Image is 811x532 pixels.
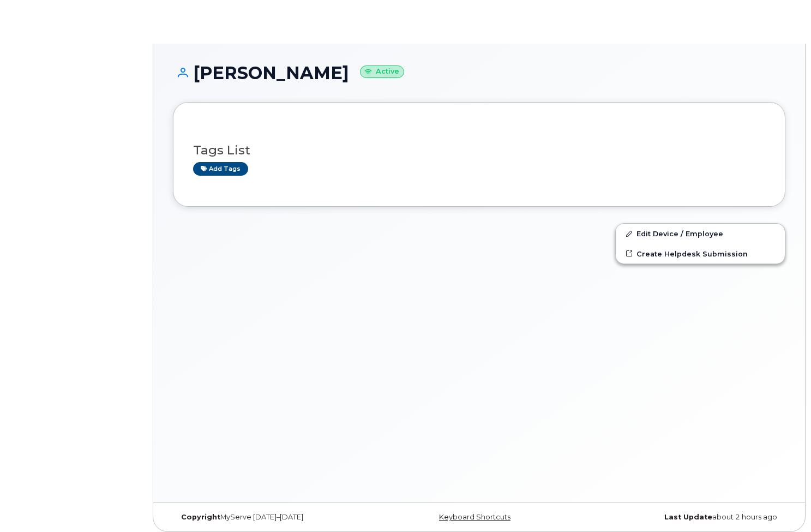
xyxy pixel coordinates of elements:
[616,244,785,264] a: Create Helpdesk Submission
[664,513,712,521] strong: Last Update
[439,513,510,521] a: Keyboard Shortcuts
[193,144,765,157] h3: Tags List
[616,224,785,243] a: Edit Device / Employee
[173,63,785,82] h1: [PERSON_NAME]
[581,513,785,522] div: about 2 hours ago
[360,65,404,78] small: Active
[193,162,248,176] a: Add tags
[173,513,377,522] div: MyServe [DATE]–[DATE]
[181,513,220,521] strong: Copyright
